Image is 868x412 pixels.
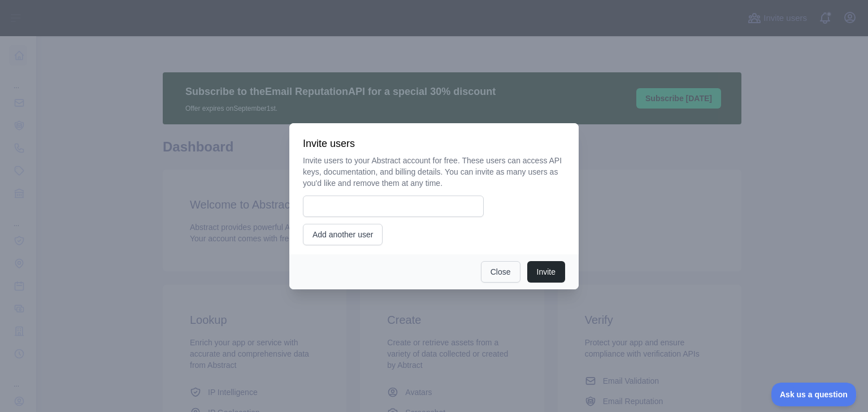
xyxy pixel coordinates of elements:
[303,224,383,245] button: Add another user
[303,137,565,150] h3: Invite users
[303,155,565,189] p: Invite users to your Abstract account for free. These users can access API keys, documentation, a...
[527,261,565,283] button: Invite
[481,261,520,283] button: Close
[771,383,857,406] iframe: Toggle Customer Support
